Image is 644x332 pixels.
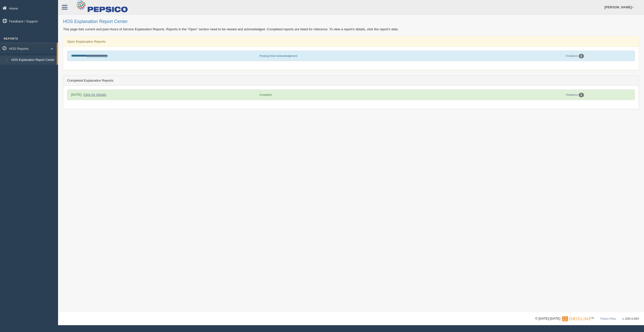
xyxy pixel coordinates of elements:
[566,54,578,57] a: Violations
[579,93,584,97] div: 1
[259,93,272,96] span: Completed
[9,56,57,65] a: HOS Explanation Report Center
[566,93,578,96] a: Violations
[259,55,297,57] span: Pending Driver Acknowledgement
[84,93,106,97] a: Click for Details
[63,37,639,47] div: Open Explanation Reports
[63,76,639,86] div: Completed Explanation Reports
[535,316,639,321] div: © [DATE]-[DATE] - ™
[63,19,639,24] h2: HOS Explanation Report Center
[623,317,639,320] span: v. 2025.4.2063
[562,316,591,321] img: Gridline
[579,54,584,58] div: 1
[600,317,616,320] a: Privacy Policy
[69,92,257,97] div: [DATE] -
